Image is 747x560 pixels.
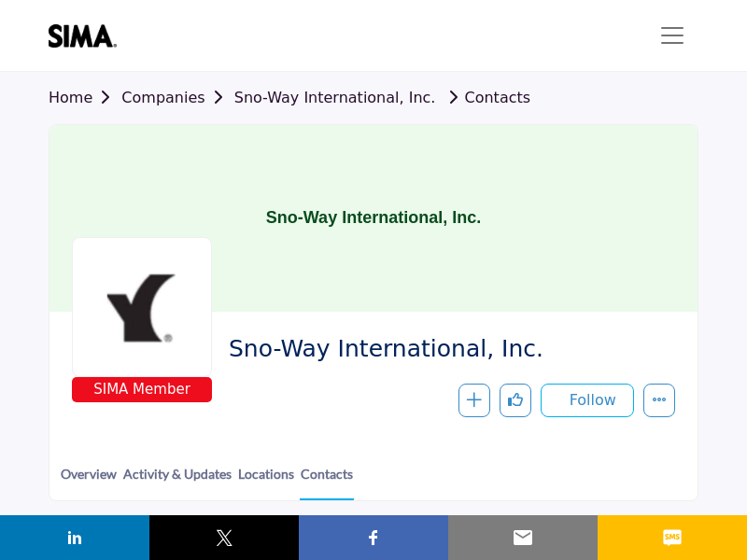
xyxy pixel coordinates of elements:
[512,526,534,549] img: email sharing button
[643,384,675,417] button: More details
[229,334,661,365] span: Sno-Way International, Inc.
[362,526,385,549] img: facebook sharing button
[60,464,118,498] a: Overview
[266,125,481,312] h1: Sno-Way International, Inc.
[213,526,235,549] img: twitter sharing button
[49,24,126,48] img: site Logo
[300,464,354,500] a: Contacts
[237,464,295,498] a: Locations
[122,464,233,498] a: Activity & Updates
[646,17,698,54] button: Toggle navigation
[234,89,436,106] a: Sno-Way International, Inc.
[63,526,86,549] img: linkedin sharing button
[541,384,634,417] button: Follow
[49,89,121,106] a: Home
[500,384,531,417] button: Like
[121,89,233,106] a: Companies
[76,379,208,400] span: SIMA Member
[661,526,684,549] img: sms sharing button
[441,89,531,106] a: Contacts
